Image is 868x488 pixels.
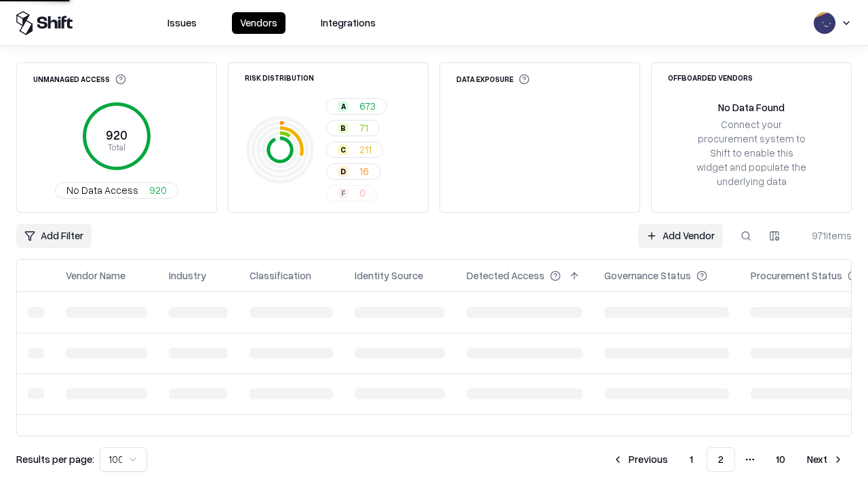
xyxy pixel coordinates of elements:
[359,142,372,157] span: 211
[707,447,735,472] button: 2
[679,447,704,472] button: 1
[106,127,127,142] tspan: 920
[604,447,852,472] nav: pagination
[338,144,349,155] div: C
[338,101,349,112] div: A
[108,142,125,152] tspan: Total
[718,100,785,115] div: No Data Found
[456,74,530,85] div: Data Exposure
[326,142,383,158] button: C211
[55,182,178,199] button: No Data Access920
[467,268,545,283] div: Detected Access
[16,224,92,248] button: Add Filter
[16,452,94,466] p: Results per page:
[326,163,380,180] button: D16
[33,74,126,85] div: Unmanaged Access
[149,183,167,197] span: 920
[604,268,691,283] div: Governance Status
[313,12,384,34] button: Integrations
[797,228,852,243] div: 971 items
[695,117,808,189] div: Connect your procurement system to Shift to enable this widget and populate the underlying data
[359,121,368,135] span: 71
[359,99,376,113] span: 673
[66,268,125,283] div: Vendor Name
[338,123,349,134] div: B
[326,120,380,136] button: B71
[355,268,423,283] div: Identity Source
[169,268,206,283] div: Industry
[799,447,852,472] button: Next
[159,12,205,34] button: Issues
[604,447,676,472] button: Previous
[668,74,753,81] div: Offboarded Vendors
[232,12,285,34] button: Vendors
[250,268,311,283] div: Classification
[245,74,314,81] div: Risk Distribution
[765,447,796,472] button: 10
[751,268,842,283] div: Procurement Status
[326,98,387,115] button: A673
[359,164,369,178] span: 16
[338,166,349,177] div: D
[66,183,138,197] span: No Data Access
[638,224,723,248] a: Add Vendor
